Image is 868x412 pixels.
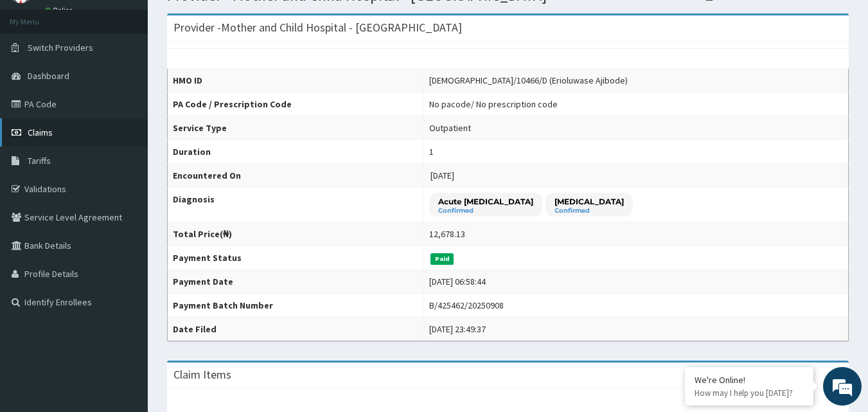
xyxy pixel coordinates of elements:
div: Outpatient [429,121,471,134]
th: Duration [168,140,424,164]
div: B/425462/20250908 [429,299,504,312]
div: No pacode / No prescription code [429,98,558,111]
th: Service Type [168,116,424,140]
th: HMO ID [168,69,424,93]
p: How may I help you today? [695,388,804,399]
span: Dashboard [28,70,69,82]
p: Acute [MEDICAL_DATA] [438,196,533,207]
th: Diagnosis [168,188,424,222]
th: Payment Status [168,246,424,270]
th: Date Filed [168,318,424,341]
span: Tariffs [28,155,51,166]
th: Payment Batch Number [168,294,424,318]
span: [DATE] [430,170,454,181]
div: [DEMOGRAPHIC_DATA]/10466/D (Erioluwase Ajibode) [429,74,628,87]
h3: Claim Items [173,369,231,381]
th: Payment Date [168,270,424,294]
th: Total Price(₦) [168,222,424,246]
th: PA Code / Prescription Code [168,93,424,116]
div: [DATE] 06:58:44 [429,275,486,288]
span: Paid [430,253,454,265]
a: Online [45,6,76,15]
h3: Provider - Mother and Child Hospital - [GEOGRAPHIC_DATA] [173,22,462,33]
div: 1 [429,145,434,158]
small: Confirmed [438,208,533,214]
div: 12,678.13 [429,228,465,240]
div: [DATE] 23:49:37 [429,323,486,336]
span: Switch Providers [28,42,93,53]
p: [MEDICAL_DATA] [554,196,624,207]
small: Confirmed [554,208,624,214]
div: We're Online! [695,374,804,386]
th: Encountered On [168,164,424,188]
span: Claims [28,127,53,138]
